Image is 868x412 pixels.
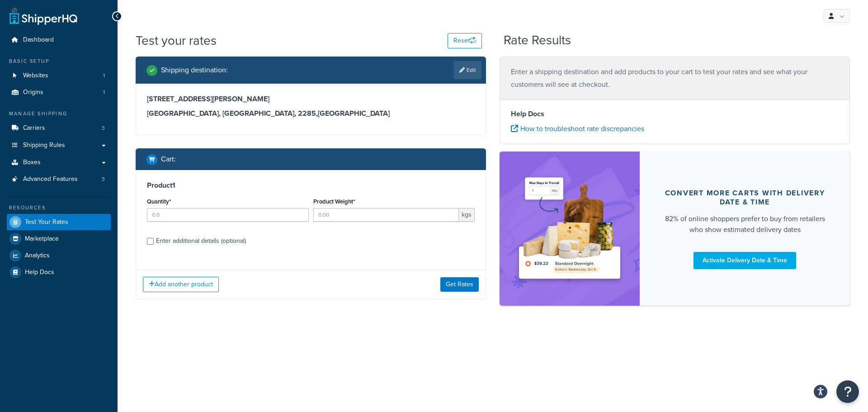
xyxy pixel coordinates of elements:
[23,175,78,183] span: Advanced Features
[7,32,111,48] a: Dashboard
[7,120,111,137] a: Carriers3
[313,198,355,205] label: Product Weight*
[459,208,475,222] span: kgs
[147,95,475,104] h3: [STREET_ADDRESS][PERSON_NAME]
[25,252,50,260] span: Analytics
[147,109,475,118] h3: [GEOGRAPHIC_DATA], [GEOGRAPHIC_DATA], 2285 , [GEOGRAPHIC_DATA]
[7,120,111,137] li: Carriers
[23,72,48,80] span: Websites
[23,36,54,44] span: Dashboard
[513,165,626,292] img: feature-image-ddt-36eae7f7280da8017bfb280eaccd9c446f90b1fe08728e4019434db127062ab4.png
[103,89,105,96] span: 1
[7,171,111,188] a: Advanced Features3
[23,159,41,166] span: Boxes
[7,137,111,154] a: Shipping Rules
[25,269,54,276] span: Help Docs
[7,154,111,171] a: Boxes
[7,247,111,264] a: Analytics
[7,57,111,65] div: Basic Setup
[147,181,475,190] h3: Product 1
[23,124,45,132] span: Carriers
[511,109,839,119] h4: Help Docs
[102,175,105,183] span: 3
[25,218,68,226] span: Test Your Rates
[7,67,111,84] li: Websites
[143,277,219,292] button: Add another product
[7,264,111,280] a: Help Docs
[103,72,105,80] span: 1
[7,204,111,212] div: Resources
[161,66,228,74] h2: Shipping destination :
[511,66,839,91] p: Enter a shipping destination and add products to your cart to test your rates and see what your c...
[454,61,481,79] a: Edit
[511,123,644,134] a: How to troubleshoot rate discrepancies
[7,110,111,118] div: Manage Shipping
[7,231,111,247] a: Marketplace
[136,32,217,49] h1: Test your rates
[693,252,796,269] a: Activate Delivery Date & Time
[7,214,111,230] a: Test Your Rates
[440,277,479,292] button: Get Rates
[504,33,571,47] h2: Rate Results
[661,213,828,235] div: 82% of online shoppers prefer to buy from retailers who show estimated delivery dates
[102,124,105,132] span: 3
[161,155,176,163] h2: Cart :
[7,84,111,101] a: Origins1
[147,208,309,222] input: 0.0
[313,208,459,222] input: 0.00
[23,142,65,149] span: Shipping Rules
[661,189,828,207] div: Convert more carts with delivery date & time
[156,235,246,247] div: Enter additional details (optional)
[147,238,154,245] input: Enter additional details (optional)
[7,67,111,84] a: Websites1
[7,84,111,101] li: Origins
[25,235,59,243] span: Marketplace
[836,380,859,403] button: Open Resource Center
[23,89,43,96] span: Origins
[7,171,111,188] li: Advanced Features
[147,198,171,205] label: Quantity*
[448,33,482,48] button: Reset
